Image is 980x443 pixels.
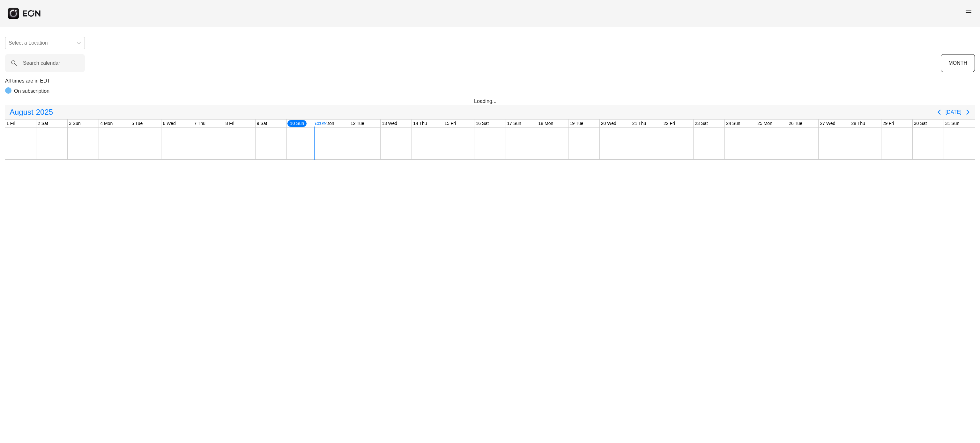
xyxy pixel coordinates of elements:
[224,120,236,127] div: 8 Fri
[965,9,972,16] span: menu
[161,120,177,127] div: 6 Wed
[381,120,398,127] div: 13 Wed
[5,120,17,127] div: 1 Fri
[631,120,647,127] div: 21 Thu
[8,106,35,119] span: August
[23,59,60,67] label: Search calendar
[14,87,49,95] p: On subscription
[568,120,585,127] div: 19 Tue
[99,120,114,127] div: 4 Mon
[961,106,974,119] button: Next page
[725,120,741,127] div: 24 Sun
[756,120,774,127] div: 25 Mon
[36,120,49,127] div: 2 Sat
[662,120,676,127] div: 22 Fri
[256,120,269,127] div: 9 Sat
[5,77,975,85] p: All times are in EDT
[287,120,307,127] div: 10 Sun
[913,120,928,127] div: 30 Sat
[881,120,895,127] div: 29 Fri
[941,54,975,72] button: MONTH
[443,120,457,127] div: 15 Fri
[130,120,144,127] div: 5 Tue
[946,106,961,118] button: [DATE]
[787,120,804,127] div: 26 Tue
[6,106,57,119] button: August2025
[474,120,490,127] div: 16 Sat
[850,120,866,127] div: 28 Thu
[349,120,366,127] div: 12 Tue
[318,120,336,127] div: 11 Mon
[600,120,618,127] div: 20 Wed
[193,120,207,127] div: 7 Thu
[474,98,506,105] div: Loading...
[819,120,836,127] div: 27 Wed
[694,120,709,127] div: 23 Sat
[537,120,555,127] div: 18 Mon
[944,120,961,127] div: 31 Sun
[35,106,54,119] span: 2025
[68,120,82,127] div: 3 Sun
[933,106,946,119] button: Previous page
[506,120,523,127] div: 17 Sun
[412,120,428,127] div: 14 Thu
